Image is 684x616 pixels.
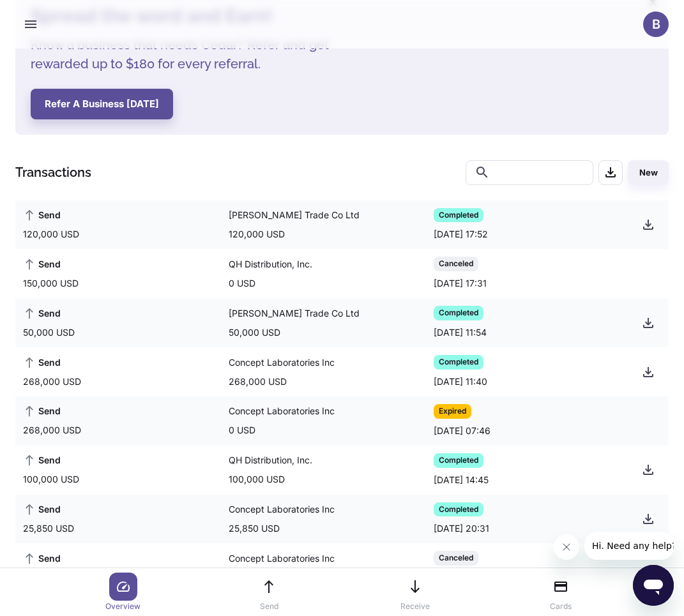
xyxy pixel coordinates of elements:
div: [PERSON_NAME] Trade Co Ltd [229,208,362,222]
div: 120,000 USD [23,227,82,241]
div: [DATE] 14:45 [434,473,491,487]
div: [DATE] 17:31 [434,276,489,290]
div: 150,000 USD [23,276,81,290]
div: 120,000 USD [229,227,287,241]
div: 25,850 USD [23,522,77,536]
div: 100,000 USD [229,472,287,486]
span: Completed [434,307,483,319]
span: Send [23,208,61,222]
a: Cards [538,573,584,612]
button: Refer a business [DATE] [31,89,173,119]
span: Send [23,356,61,370]
span: Send [23,502,61,516]
span: Send [23,552,61,566]
div: 50,000 USD [229,326,283,340]
div: Concept Laboratories Inc [229,356,337,370]
span: Canceled [434,552,478,564]
span: Send [23,453,61,467]
span: Expired [434,405,471,417]
a: Overview [100,573,146,612]
div: QH Distribution, Inc. [229,453,315,467]
div: Concept Laboratories Inc [229,404,337,418]
h5: Know a business that needs Cedar? Refer and get rewarded up to $180 for every referral. [31,35,350,73]
p: Cards [550,601,572,612]
div: 0 USD [229,423,258,437]
span: Send [23,257,61,271]
span: Canceled [434,258,478,270]
div: 268,000 USD [23,375,84,389]
a: Send [246,573,292,612]
span: Completed [434,504,483,516]
div: 50,000 USD [23,326,77,340]
div: QH Distribution, Inc. [229,257,315,271]
button: B [643,11,669,37]
div: [DATE] 11:54 [434,326,489,340]
span: Hi. Need any help? [8,9,92,19]
div: [DATE] 11:40 [434,375,490,389]
div: [PERSON_NAME] Trade Co Ltd [229,306,362,320]
div: 0 USD [229,276,258,290]
p: Receive [400,601,430,612]
div: [DATE] 07:46 [434,424,493,438]
iframe: Message from company [584,532,674,560]
div: 25,850 USD [229,522,282,536]
a: Receive [392,573,438,612]
p: Send [260,601,278,612]
span: Completed [434,356,483,368]
div: [DATE] 17:52 [434,227,490,241]
div: Concept Laboratories Inc [229,502,337,516]
span: Completed [434,454,483,467]
div: 268,000 USD [229,375,289,389]
button: New [628,160,669,185]
iframe: Button to launch messaging window [633,565,674,606]
div: [DATE] 20:31 [434,522,492,536]
p: Overview [105,601,141,612]
span: Send [23,404,61,418]
div: Concept Laboratories Inc [229,552,337,566]
span: Completed [434,209,483,222]
iframe: Close message [554,534,579,560]
div: 268,000 USD [23,423,84,437]
h1: Transactions [15,163,91,182]
div: 100,000 USD [23,472,82,486]
span: Send [23,306,61,320]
